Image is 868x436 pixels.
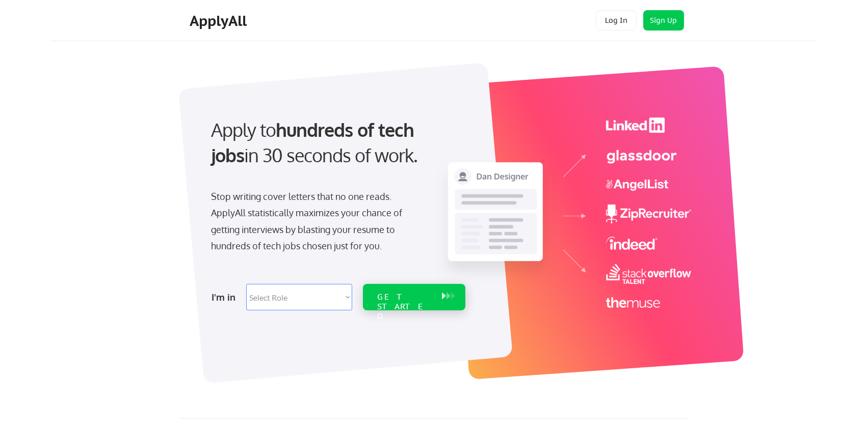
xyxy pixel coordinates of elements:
[212,289,240,305] div: I'm in
[190,12,250,30] div: ApplyAll
[377,292,432,322] div: GET STARTED
[596,10,637,31] button: Log In
[211,188,420,254] div: Stop writing cover letters that no one reads. ApplyAll statistically maximizes your chance of get...
[211,117,461,168] div: Apply to in 30 seconds of work.
[211,118,418,166] strong: hundreds of tech jobs
[643,10,684,31] button: Sign Up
